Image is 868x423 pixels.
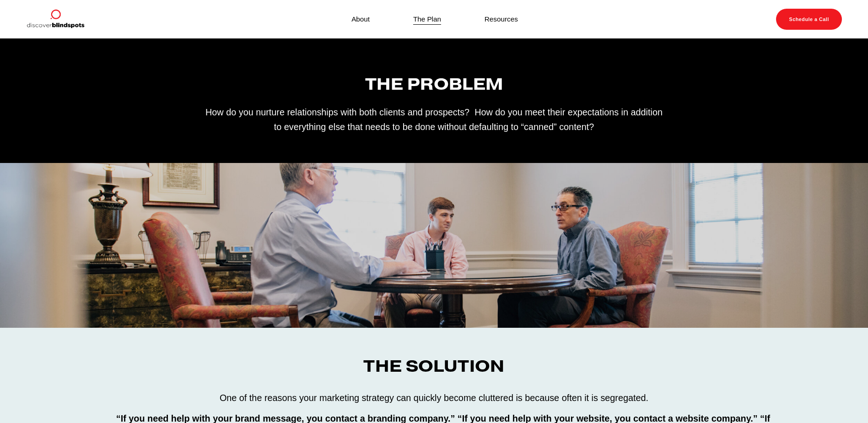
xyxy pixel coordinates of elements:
a: The Plan [413,13,441,25]
h3: The Solution [26,357,842,375]
a: Schedule a Call [776,9,842,30]
p: How do you nurture relationships with both clients and prospects? How do you meet their expectati... [26,105,842,134]
a: About [351,13,370,25]
p: One of the reasons your marketing strategy can quickly become cluttered is because often it is se... [95,391,772,406]
h3: The Problem [26,75,842,93]
a: Resources [485,13,518,25]
img: Discover Blind Spots [26,9,85,30]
